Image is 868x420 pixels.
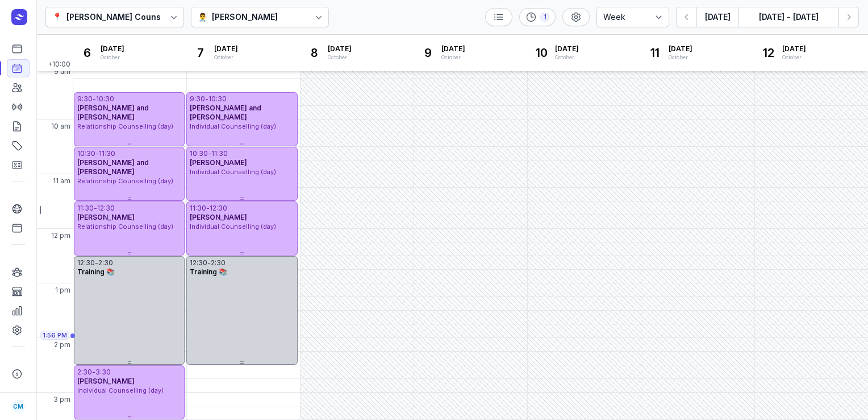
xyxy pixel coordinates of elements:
span: Individual Counselling (day) [190,168,276,176]
span: 1:56 PM [43,331,67,340]
div: 10:30 [208,94,227,104]
div: 11:30 [77,204,94,213]
div: 10:30 [190,149,208,158]
div: 11:30 [99,149,115,158]
div: 6 [78,44,96,62]
span: [DATE] [328,44,352,53]
div: 9:30 [77,94,93,104]
span: [PERSON_NAME] [77,377,135,385]
span: 3 pm [53,395,70,404]
span: [DATE] [782,44,806,53]
div: [PERSON_NAME] Counselling [66,10,183,24]
div: - [95,258,98,267]
div: October [328,53,352,61]
span: Individual Counselling (day) [190,223,276,230]
span: 9 am [54,67,70,76]
div: - [94,204,97,213]
div: [PERSON_NAME] [212,10,278,24]
div: 12:30 [210,204,227,213]
div: - [95,149,99,158]
span: [PERSON_NAME] [190,158,247,167]
div: 3:30 [95,368,111,377]
div: 10 [532,44,550,62]
span: Relationship Counselling (day) [77,223,173,230]
span: CM [13,400,23,413]
span: 12 pm [51,231,70,240]
div: - [205,94,208,104]
div: October [555,53,579,61]
div: - [93,94,96,104]
span: Individual Counselling (day) [77,386,164,394]
span: [PERSON_NAME] [77,213,135,221]
span: 2 pm [54,340,70,349]
div: 12:30 [77,258,95,267]
div: 11:30 [211,149,228,158]
button: [DATE] [696,7,738,27]
div: October [441,53,465,61]
span: [PERSON_NAME] and [PERSON_NAME] [190,104,261,121]
div: 📍 [52,10,62,24]
div: 10:30 [96,94,114,104]
span: Individual Counselling (day) [190,122,276,130]
span: 1 pm [55,286,70,295]
div: 7 [191,44,210,62]
span: [DATE] [214,44,238,53]
div: 9 [419,44,437,62]
div: 2:30 [77,368,92,377]
div: 12 [759,44,778,62]
span: [DATE] [441,44,465,53]
span: [DATE] [555,44,579,53]
span: Training 📚 [190,267,227,276]
div: 12:30 [97,204,115,213]
div: - [207,258,211,267]
span: [PERSON_NAME] [190,213,247,221]
div: 10:30 [77,149,95,158]
span: Relationship Counselling (day) [77,177,173,185]
div: 👨‍⚕️ [198,10,207,24]
span: Relationship Counselling (day) [77,122,173,130]
div: October [782,53,806,61]
span: [PERSON_NAME] and [PERSON_NAME] [77,104,149,121]
div: 8 [305,44,323,62]
span: Training 📚 [77,267,115,276]
button: [DATE] - [DATE] [738,7,838,27]
div: - [206,204,210,213]
span: [DATE] [101,44,124,53]
span: +10:00 [48,60,73,71]
span: [DATE] [669,44,692,53]
span: [PERSON_NAME] and [PERSON_NAME] [77,158,149,176]
div: October [214,53,238,61]
div: 9:30 [190,94,205,104]
span: 10 am [51,122,70,131]
div: 2:30 [211,258,226,267]
div: 2:30 [98,258,113,267]
div: October [101,53,124,61]
div: October [669,53,692,61]
span: 11 am [53,176,70,186]
div: 12:30 [190,258,207,267]
div: - [208,149,211,158]
div: 1 [540,13,549,22]
div: 11 [646,44,664,62]
div: - [92,368,95,377]
div: 11:30 [190,204,206,213]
